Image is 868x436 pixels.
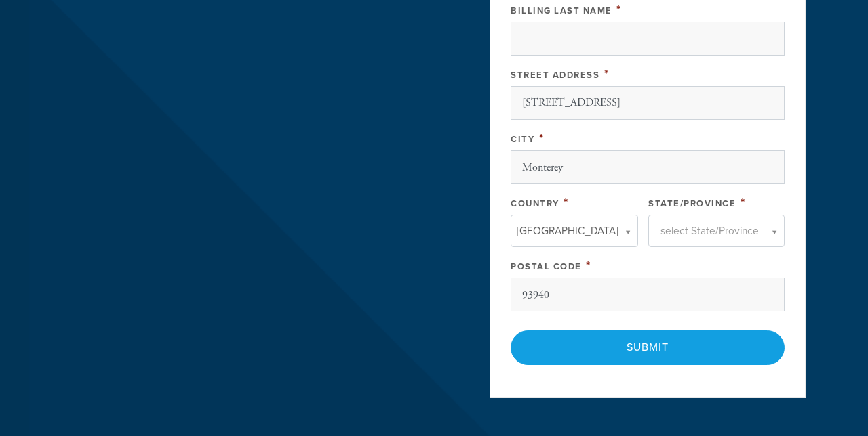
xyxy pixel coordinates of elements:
span: This field is required. [616,2,622,17]
label: Street Address [511,70,599,81]
a: [GEOGRAPHIC_DATA] [511,215,638,247]
input: Submit [511,330,785,364]
span: This field is required. [604,66,610,81]
label: Billing Last Name [511,5,612,16]
span: - select State/Province - [654,222,765,240]
label: State/Province [648,198,736,209]
span: This field is required. [564,195,569,210]
span: This field is required. [539,131,545,146]
label: City [511,134,534,145]
span: This field is required. [741,195,746,210]
label: Country [511,198,559,209]
a: - select State/Province - [648,215,785,247]
span: This field is required. [586,258,591,273]
label: Postal Code [511,261,582,272]
span: [GEOGRAPHIC_DATA] [517,222,618,240]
